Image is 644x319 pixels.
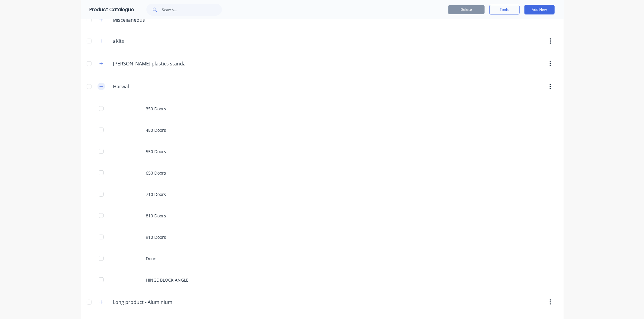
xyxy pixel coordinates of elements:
div: HINGE BLOCK ANGLE [81,269,564,291]
div: 480 Doors [81,119,564,141]
input: Enter category name [113,298,185,306]
div: 650 Doors [81,162,564,184]
input: Search... [162,4,222,16]
input: Enter category name [113,83,185,90]
button: Add New [524,5,555,14]
button: Delete [448,5,485,14]
div: 550 Doors [81,141,564,162]
div: 710 Doors [81,184,564,205]
div: 350 Doors [81,98,564,119]
div: Doors [81,248,564,269]
div: Miscellaneous [108,16,150,24]
input: Enter category name [113,37,185,45]
div: 810 Doors [81,205,564,226]
button: Tools [489,5,520,14]
input: Enter category name [113,60,185,67]
div: 910 Doors [81,226,564,248]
